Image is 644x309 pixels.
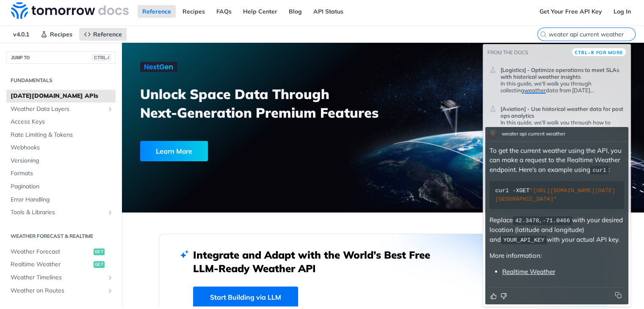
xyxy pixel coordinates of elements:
a: Start Building via LLM [193,287,298,308]
div: [Aviation] - Use historical weather data for post ops analytics [500,119,624,132]
div: weater api current weather [500,128,567,141]
span: From the docs [487,49,528,55]
p: Replace with your desired location (latitude and longitude) and with your actual API key. [489,215,624,245]
span: Recipes [50,30,72,38]
span: Realtime Weather [11,260,91,269]
span: for more [596,50,623,55]
h3: Unlock Space Data Through Next-Generation Premium Features [140,85,392,122]
button: Thumbs down [500,292,508,300]
span: get [94,248,105,255]
span: v4.0.1 [8,28,34,41]
kbd: CTRL-K [575,48,594,57]
a: Tools & LibrariesShow subpages for Tools & Libraries [6,206,116,219]
a: Access Keys [6,116,116,128]
span: weather [524,87,546,94]
a: Rate Limiting & Tokens [6,129,116,141]
img: Tomorrow.io Weather API Docs [11,2,129,19]
img: NextGen [140,62,177,72]
button: Show subpages for Weather on Routes [107,287,113,294]
span: 42.3478,-71.0466 [515,218,570,224]
svg: Search [540,31,547,38]
a: Log In [609,5,636,18]
a: Reference [79,28,127,41]
button: Show subpages for Tools & Libraries [107,209,113,216]
span: Rate Limiting & Tokens [11,131,113,139]
h2: Integrate and Adapt with the World’s Best Free LLM-Ready Weather API [193,248,443,275]
div: Learn More [140,141,208,161]
a: Webhooks [6,141,116,154]
span: Error Handling [11,196,113,204]
a: Formats [6,167,116,180]
header: [Aviation] - Use historical weather data for post ops analytics [500,102,624,119]
span: Weather on Routes [11,287,105,295]
span: [Aviation] - Use historical weather data for post ops analytics [500,105,624,119]
span: Webhooks [11,143,113,152]
a: Weather TimelinesShow subpages for Weather Timelines [6,271,116,284]
a: Pagination [6,180,116,193]
p: In this guide, we'll walk you through how to collect data from [DATE][DOMAIN_NAME] historical and... [500,119,624,132]
a: [Logistics] - Optimize operations to meet SLAs with historical weather insightsIn this guide, we'... [485,59,628,97]
span: get [94,261,105,268]
a: Recipes [178,5,210,18]
a: Realtime Weatherget [6,258,116,271]
span: Access Keys [11,118,113,126]
span: Formats [11,169,113,178]
span: [DATE][DOMAIN_NAME] APIs [11,92,113,100]
a: Weather on RoutesShow subpages for Weather on Routes [6,284,116,297]
p: In this guide, we'll walk you through collecting data from [DATE][DOMAIN_NAME] historical and bri... [500,80,624,94]
a: Weather Forecastget [6,246,116,258]
button: JUMP TOCTRL-/ [6,51,116,64]
span: "[URL][DOMAIN_NAME][DATE][GEOGRAPHIC_DATA]" [495,188,616,202]
span: curl [495,188,509,194]
a: Learn More [140,141,342,161]
span: YOUR_API_KEY [503,237,544,243]
a: Blog [284,5,307,18]
p: More information: [489,251,624,261]
span: curl [592,167,606,174]
span: Pagination [11,182,113,191]
p: To get the current weather using the API, you can make a request to the Realtime Weather endpoint... [489,146,624,175]
span: Reference [93,30,122,38]
h2: Fundamentals [6,77,116,84]
div: GET [495,187,619,203]
span: Weather Data Layers [11,105,105,113]
span: Tools & Libraries [11,208,105,217]
span: [Logistics] - Optimize operations to meet SLAs with historical weather insights [500,66,624,80]
a: Get Your Free API Key [535,5,607,18]
div: [Logistics] - Optimize operations to meet SLAs with historical weather insights [500,80,624,94]
span: Versioning [11,157,113,165]
a: Help Center [238,5,282,18]
span: CTRL-/ [92,54,111,61]
button: Copy to clipboard [612,292,624,298]
button: Show subpages for Weather Timelines [107,274,113,281]
button: Show subpages for Weather Data Layers [107,106,113,113]
a: API Status [309,5,348,18]
button: CTRL-Kfor more [572,48,626,56]
a: Recipes [36,28,77,41]
a: Error Handling [6,193,116,206]
a: FAQs [212,5,236,18]
a: [Aviation] - Use historical weather data for post ops analyticsIn this guide, we'll walk you thro... [485,98,628,136]
a: Versioning [6,154,116,167]
h2: Weather Forecast & realtime [6,232,116,240]
span: -X [512,188,519,194]
a: Realtime Weather [502,268,555,276]
a: [DATE][DOMAIN_NAME] APIs [6,90,116,102]
a: Reference [138,5,176,18]
span: Weather Forecast [11,248,91,256]
input: Search [549,30,635,38]
span: Weather Timelines [11,273,105,282]
a: Weather Data LayersShow subpages for Weather Data Layers [6,103,116,116]
button: Thumbs up [489,292,498,300]
header: [Logistics] - Optimize operations to meet SLAs with historical weather insights [500,63,624,80]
